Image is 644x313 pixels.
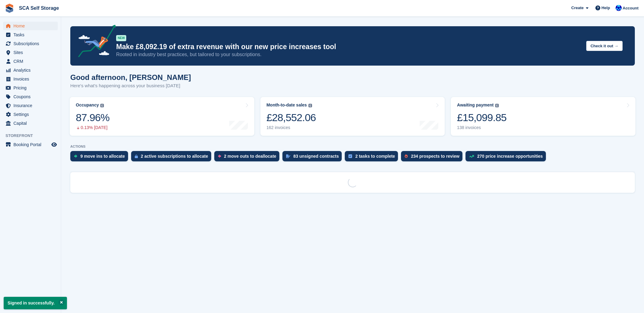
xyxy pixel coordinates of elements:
a: menu [3,92,58,101]
a: SCA Self Storage [17,3,61,13]
a: menu [3,140,58,149]
div: Occupancy [76,103,99,108]
img: move_outs_to_deallocate_icon-f764333ba52eb49d3ac5e1228854f67142a1ed5810a6f6cc68b1a99e826820c5.svg [218,154,221,158]
span: Booking Portal [13,140,50,149]
p: Here's what's happening across your business [DATE] [70,82,191,89]
img: task-75834270c22a3079a89374b754ae025e5fb1db73e45f91037f5363f120a921f8.svg [348,154,352,158]
p: Rooted in industry best practices, but tailored to your subscriptions. [116,51,581,58]
img: price_increase_opportunities-93ffe204e8149a01c8c9dc8f82e8f89637d9d84a8eef4429ea346261dce0b2c0.svg [469,155,474,158]
p: Signed in successfully. [4,297,67,309]
span: Analytics [13,66,50,74]
button: Check it out → [586,41,623,51]
a: menu [3,101,58,110]
img: move_ins_to_allocate_icon-fdf77a2bb77ea45bf5b3d319d69a93e2d87916cf1d5bf7949dd705db3b84f3ca.svg [74,154,77,158]
span: Sites [13,48,50,57]
div: 9 move ins to allocate [80,154,125,159]
div: £15,099.85 [457,111,506,124]
a: 2 move outs to deallocate [214,151,282,164]
p: ACTIONS [70,145,635,149]
a: Occupancy 87.96% 0.13% [DATE] [70,97,254,136]
span: Insurance [13,101,50,110]
a: menu [3,119,58,128]
img: prospect-51fa495bee0391a8d652442698ab0144808aea92771e9ea1ae160a38d050c398.svg [405,154,408,158]
div: 234 prospects to review [411,154,459,159]
img: stora-icon-8386f47178a22dfd0bd8f6a31ec36ba5ce8667c1dd55bd0f319d3a0aa187defe.svg [5,4,14,13]
div: 2 move outs to deallocate [224,154,276,159]
img: active_subscription_to_allocate_icon-d502201f5373d7db506a760aba3b589e785aa758c864c3986d89f69b8ff3... [135,154,138,158]
div: 162 invoices [267,125,316,130]
span: Settings [13,110,50,119]
a: menu [3,84,58,92]
a: menu [3,22,58,30]
img: icon-info-grey-7440780725fd019a000dd9b08b2336e03edf1995a4989e88bcd33f0948082b44.svg [100,104,104,107]
a: Month-to-date sales £28,552.06 162 invoices [260,97,445,136]
a: Awaiting payment £15,099.85 138 invoices [451,97,635,136]
div: 2 tasks to complete [355,154,395,159]
a: menu [3,110,58,119]
a: menu [3,75,58,83]
a: 2 active subscriptions to allocate [131,151,214,164]
a: menu [3,57,58,66]
a: 9 move ins to allocate [70,151,131,164]
span: Coupons [13,92,50,101]
a: 234 prospects to review [401,151,466,164]
span: Pricing [13,84,50,92]
div: £28,552.06 [267,111,316,124]
img: price-adjustments-announcement-icon-8257ccfd72463d97f412b2fc003d46551f7dbcb40ab6d574587a9cd5c0d94... [73,25,116,59]
span: CRM [13,57,50,66]
span: Invoices [13,75,50,83]
span: Storefront [6,133,61,139]
a: 270 price increase opportunities [466,151,549,164]
div: Awaiting payment [457,103,494,108]
a: 2 tasks to complete [345,151,401,164]
span: Account [623,5,638,11]
a: menu [3,31,58,39]
div: 2 active subscriptions to allocate [141,154,208,159]
div: 83 unsigned contracts [293,154,339,159]
span: Subscriptions [13,39,50,48]
span: Home [13,22,50,30]
a: menu [3,48,58,57]
img: contract_signature_icon-13c848040528278c33f63329250d36e43548de30e8caae1d1a13099fd9432cc5.svg [286,154,290,158]
div: NEW [116,35,126,41]
div: 87.96% [76,111,109,124]
a: 83 unsigned contracts [282,151,345,164]
div: 0.13% [DATE] [76,125,109,130]
div: 138 invoices [457,125,506,130]
h1: Good afternoon, [PERSON_NAME] [70,73,191,81]
span: Create [571,5,583,11]
div: 270 price increase opportunities [477,154,543,159]
img: icon-info-grey-7440780725fd019a000dd9b08b2336e03edf1995a4989e88bcd33f0948082b44.svg [495,104,499,107]
p: Make £8,092.19 of extra revenue with our new price increases tool [116,42,581,51]
div: Month-to-date sales [267,103,307,108]
span: Capital [13,119,50,128]
span: Help [602,5,610,11]
a: Preview store [50,141,58,148]
span: Tasks [13,31,50,39]
img: Kelly Neesham [616,5,622,11]
a: menu [3,39,58,48]
img: icon-info-grey-7440780725fd019a000dd9b08b2336e03edf1995a4989e88bcd33f0948082b44.svg [308,104,312,107]
a: menu [3,66,58,74]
